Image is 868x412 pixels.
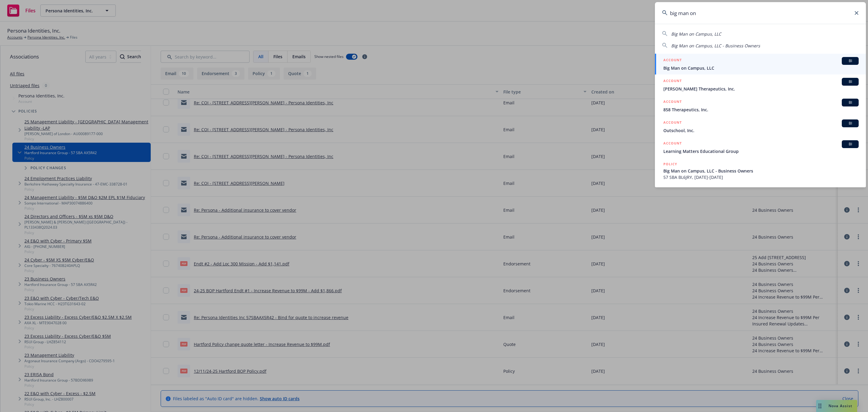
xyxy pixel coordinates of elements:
[663,127,859,134] span: Outschool, Inc.
[655,54,866,74] a: ACCOUNTBIBig Man on Campus, LLC
[663,57,682,64] h5: ACCOUNT
[663,148,859,154] span: Learning Matters Educational Group
[663,65,859,71] span: Big Man on Campus, LLC
[655,137,866,158] a: ACCOUNTBILearning Matters Educational Group
[844,121,856,126] span: BI
[671,31,721,37] span: Big Man on Campus, LLC
[655,74,866,95] a: ACCOUNTBI[PERSON_NAME] Therapeutics, Inc.
[655,95,866,116] a: ACCOUNTBI858 Therapeutics, Inc.
[844,141,856,147] span: BI
[655,2,866,24] input: Search...
[655,116,866,137] a: ACCOUNTBIOutschool, Inc.
[663,86,859,92] span: [PERSON_NAME] Therapeutics, Inc.
[844,100,856,105] span: BI
[663,119,682,127] h5: ACCOUNT
[663,161,677,167] h5: POLICY
[663,78,682,85] h5: ACCOUNT
[844,58,856,64] span: BI
[663,168,859,174] span: Big Man on Campus, LLC - Business Owners
[844,79,856,84] span: BI
[671,43,760,49] span: Big Man on Campus, LLC - Business Owners
[663,106,859,113] span: 858 Therapeutics, Inc.
[663,140,682,147] h5: ACCOUNT
[663,99,682,106] h5: ACCOUNT
[655,158,866,184] a: POLICYBig Man on Campus, LLC - Business Owners57 SBA BL6JRY, [DATE]-[DATE]
[663,174,859,180] span: 57 SBA BL6JRY, [DATE]-[DATE]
